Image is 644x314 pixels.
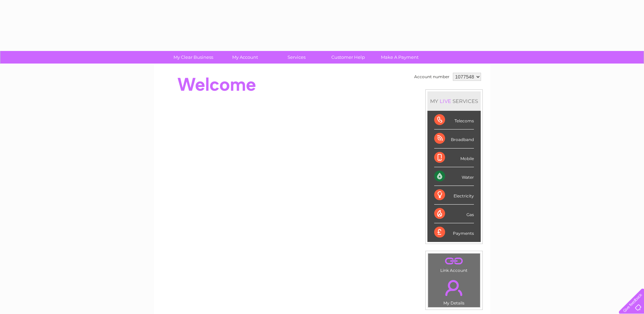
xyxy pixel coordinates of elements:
[438,98,453,104] div: LIVE
[430,255,478,267] a: .
[434,129,474,148] div: Broadband
[434,186,474,205] div: Electricity
[269,51,325,64] a: Services
[165,51,221,64] a: My Clear Business
[430,276,478,300] a: .
[434,205,474,223] div: Gas
[427,91,481,111] div: MY SERVICES
[434,167,474,186] div: Water
[372,51,428,64] a: Make A Payment
[217,51,273,64] a: My Account
[428,274,480,308] td: My Details
[320,51,376,64] a: Customer Help
[434,149,474,167] div: Mobile
[412,71,451,83] td: Account number
[434,223,474,242] div: Payments
[434,111,474,129] div: Telecoms
[428,253,480,275] td: Link Account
